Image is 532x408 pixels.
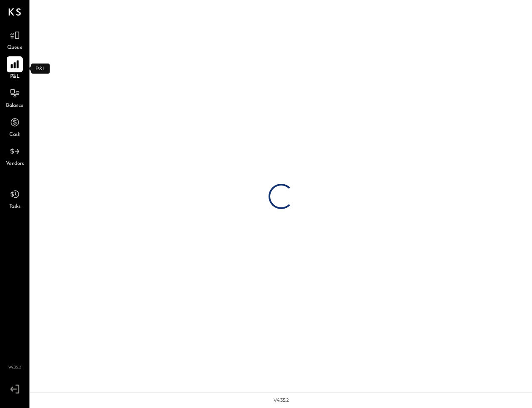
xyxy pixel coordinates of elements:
div: v 4.35.2 [274,397,289,404]
span: Cash [9,131,20,139]
span: Vendors [6,160,24,168]
a: Balance [0,85,29,110]
span: Balance [6,102,24,110]
span: P&L [10,73,20,81]
a: Cash [0,114,29,139]
a: Queue [0,27,29,52]
span: Tasks [9,203,21,211]
div: P&L [31,64,50,74]
a: Vendors [0,143,29,168]
span: Queue [7,44,23,52]
a: Tasks [0,186,29,211]
a: P&L [0,56,29,81]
